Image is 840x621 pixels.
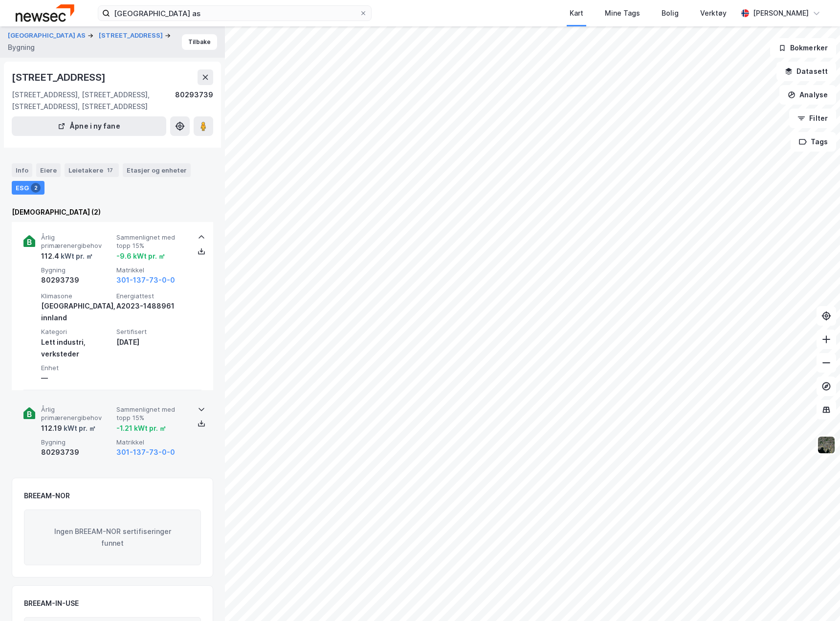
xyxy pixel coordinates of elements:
[59,250,93,262] div: kWt pr. ㎡
[116,405,188,422] span: Sammenlignet med topp 15%
[12,163,32,177] div: Info
[99,31,165,41] button: [STREET_ADDRESS]
[41,438,112,446] span: Bygning
[41,372,112,384] div: —
[41,300,112,324] div: [GEOGRAPHIC_DATA], innland
[8,31,88,41] button: [GEOGRAPHIC_DATA] AS
[776,62,836,81] button: Datasett
[605,7,640,19] div: Mine Tags
[12,206,213,218] div: [DEMOGRAPHIC_DATA] (2)
[24,510,201,565] div: Ingen BREEAM-NOR sertifiseringer funnet
[110,6,359,21] input: Søk på adresse, matrikkel, gårdeiere, leietakere eller personer
[24,490,70,502] div: BREEAM-NOR
[700,7,727,19] div: Verktøy
[116,446,175,458] button: 301-137-73-0-0
[116,233,188,250] span: Sammenlignet med topp 15%
[41,233,112,250] span: Årlig primærenergibehov
[41,364,112,372] span: Enhet
[175,89,213,112] div: 80293739
[12,116,166,136] button: Åpne i ny fane
[8,42,35,53] div: Bygning
[41,266,112,274] span: Bygning
[116,336,188,348] div: [DATE]
[41,422,96,434] div: 112.19
[116,274,175,286] button: 301-137-73-0-0
[31,183,41,193] div: 2
[817,436,836,454] img: 9k=
[16,4,74,22] img: newsec-logo.f6e21ccffca1b3a03d2d.png
[116,300,188,312] div: A2023-1488961
[791,574,840,621] iframe: Chat Widget
[662,7,679,19] div: Bolig
[116,328,188,336] span: Sertifisert
[62,422,96,434] div: kWt pr. ㎡
[65,163,119,177] div: Leietakere
[41,328,112,336] span: Kategori
[41,405,112,422] span: Årlig primærenergibehov
[116,292,188,300] span: Energiattest
[12,181,44,195] div: ESG
[116,266,188,274] span: Matrikkel
[182,34,217,50] button: Tilbake
[105,165,115,175] div: 17
[41,274,112,286] div: 80293739
[789,109,836,128] button: Filter
[791,574,840,621] div: Kontrollprogram for chat
[12,89,175,112] div: [STREET_ADDRESS], [STREET_ADDRESS], [STREET_ADDRESS], [STREET_ADDRESS]
[779,85,836,105] button: Analyse
[36,163,61,177] div: Eiere
[24,598,79,609] div: BREEAM-IN-USE
[753,7,809,19] div: [PERSON_NAME]
[41,336,112,360] div: Lett industri, verksteder
[127,166,187,175] div: Etasjer og enheter
[116,250,165,262] div: -9.6 kWt pr. ㎡
[770,38,836,58] button: Bokmerker
[116,438,188,446] span: Matrikkel
[791,132,836,152] button: Tags
[41,250,93,262] div: 112.4
[41,292,112,300] span: Klimasone
[570,7,583,19] div: Kart
[116,422,166,434] div: -1.21 kWt pr. ㎡
[12,69,108,85] div: [STREET_ADDRESS]
[41,446,112,458] div: 80293739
